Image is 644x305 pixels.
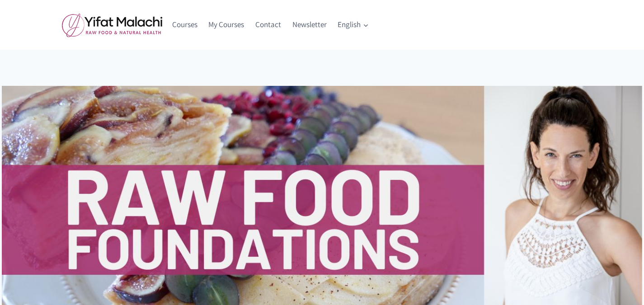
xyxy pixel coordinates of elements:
img: yifat_logo41_en.png [62,13,162,37]
a: Courses [167,14,203,36]
a: Newsletter [287,14,332,36]
nav: Primary Navigation [167,14,374,36]
a: Contact [250,14,287,36]
a: English [332,14,374,36]
a: My Courses [203,14,250,36]
span: English [338,19,368,31]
